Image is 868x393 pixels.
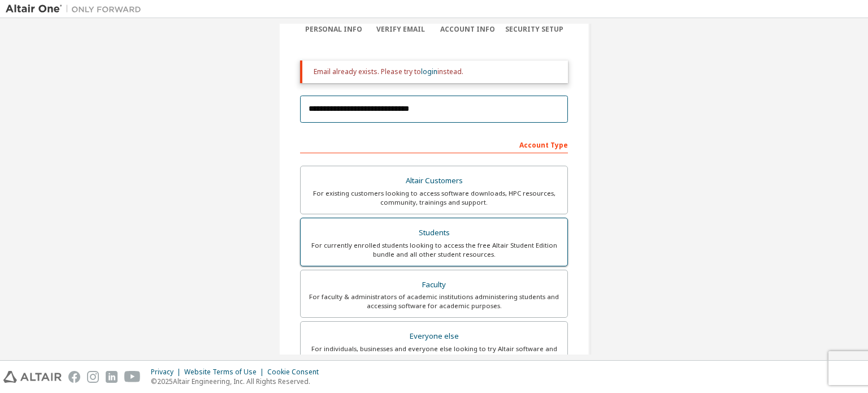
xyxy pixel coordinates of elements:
[3,371,62,383] img: altair_logo.svg
[307,225,561,241] div: Students
[307,241,561,259] div: For currently enrolled students looking to access the free Altair Student Edition bundle and all ...
[314,67,559,76] div: Email already exists. Please try to instead.
[367,25,435,34] div: Verify Email
[307,173,561,189] div: Altair Customers
[267,368,325,377] div: Cookie Consent
[307,189,561,207] div: For existing customers looking to access software downloads, HPC resources, community, trainings ...
[307,344,561,362] div: For individuals, businesses and everyone else looking to try Altair software and explore our prod...
[434,25,501,34] div: Account Info
[106,371,118,383] img: linkedin.svg
[87,371,99,383] img: instagram.svg
[300,25,367,34] div: Personal Info
[307,292,561,310] div: For faculty & administrators of academic institutions administering students and accessing softwa...
[68,371,80,383] img: facebook.svg
[307,329,561,344] div: Everyone else
[6,3,147,15] img: Altair One
[421,67,437,76] a: login
[300,135,568,153] div: Account Type
[151,377,325,386] p: © 2025 Altair Engineering, Inc. All Rights Reserved.
[151,368,184,377] div: Privacy
[184,368,267,377] div: Website Terms of Use
[501,25,568,34] div: Security Setup
[124,371,141,383] img: youtube.svg
[307,277,561,293] div: Faculty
